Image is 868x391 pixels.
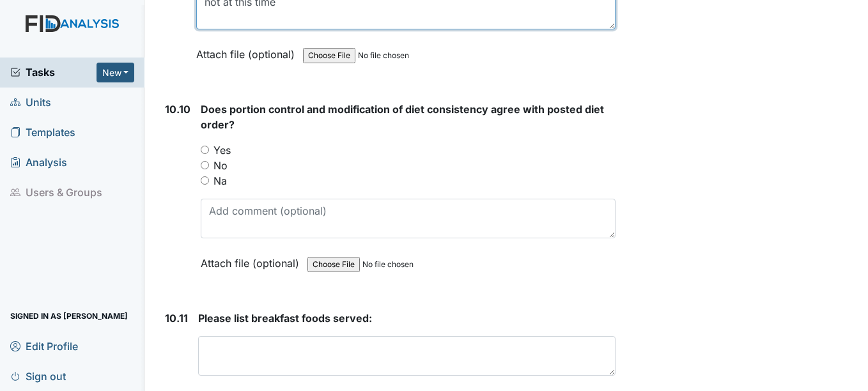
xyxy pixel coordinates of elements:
input: Yes [201,146,209,154]
span: Templates [10,123,75,142]
label: No [213,158,228,173]
label: Attach file (optional) [196,40,300,62]
span: Does portion control and modification of diet consistency agree with posted diet order? [201,103,604,131]
label: Attach file (optional) [201,249,304,271]
span: Sign out [10,366,66,386]
button: New [97,63,135,82]
input: Na [201,176,209,185]
span: Signed in as [PERSON_NAME] [10,306,128,326]
input: No [201,161,209,169]
label: 10.11 [165,310,188,326]
span: Please list breakfast foods served: [198,312,372,325]
span: Analysis [10,153,67,172]
span: Edit Profile [10,336,78,356]
span: Units [10,93,51,112]
label: 10.10 [165,102,190,117]
label: Yes [213,142,231,158]
a: Tasks [10,65,97,80]
label: Na [213,173,227,188]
